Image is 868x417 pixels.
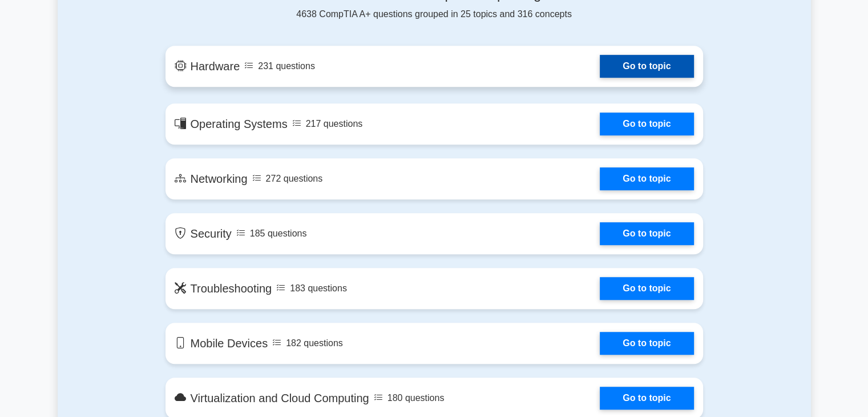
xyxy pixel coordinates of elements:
a: Go to topic [600,55,693,78]
a: Go to topic [600,167,693,190]
a: Go to topic [600,222,693,245]
a: Go to topic [600,332,693,355]
a: Go to topic [600,387,693,410]
a: Go to topic [600,113,693,135]
a: Go to topic [600,277,693,300]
